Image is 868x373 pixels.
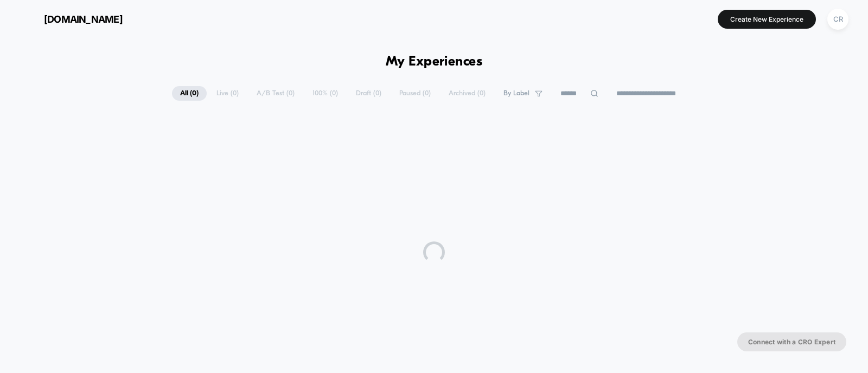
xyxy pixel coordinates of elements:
[16,10,126,28] button: [DOMAIN_NAME]
[172,86,207,101] span: All ( 0 )
[44,14,123,25] span: [DOMAIN_NAME]
[503,89,529,97] span: By Label
[827,9,848,30] div: CR
[824,8,852,30] button: CR
[737,332,846,351] button: Connect with a CRO Expert
[386,54,483,70] h1: My Experiences
[718,10,816,29] button: Create New Experience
